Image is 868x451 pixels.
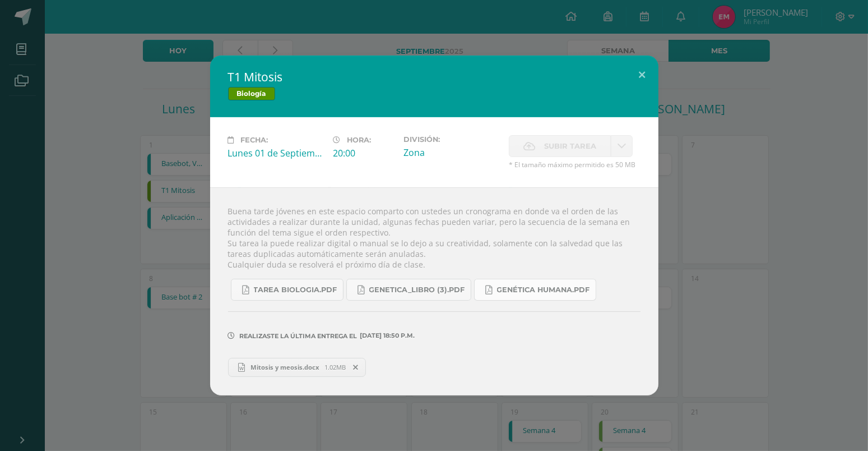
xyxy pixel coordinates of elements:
a: Genética humana.pdf [474,279,596,301]
span: Fecha: [241,136,268,144]
div: Buena tarde jóvenes en este espacio comparto con ustedes un cronograma en donde va el orden de la... [210,187,658,395]
div: Lunes 01 de Septiembre [228,147,324,159]
div: 20:00 [333,147,394,159]
span: 1.02MB [324,363,346,371]
div: Zona [403,146,500,159]
h2: T1 Mitosis [228,69,640,85]
span: Subir tarea [544,136,596,157]
span: Biología [228,87,275,100]
span: Genética humana.pdf [497,286,590,294]
span: * El tamaño máximo permitido es 50 MB [509,160,640,169]
button: Close (Esc) [626,56,658,94]
span: Remover entrega [346,361,365,374]
span: Tarea biologia.pdf [254,286,337,294]
span: Mitosis y meosis.docx [245,363,324,371]
a: Genetica_LIBRO (3).pdf [346,279,471,301]
span: Realizaste la última entrega el [240,332,358,340]
span: [DATE] 18:50 p.m. [358,335,415,336]
a: Tarea biologia.pdf [231,279,344,301]
label: División: [403,135,500,144]
span: Hora: [347,136,372,144]
label: La fecha de entrega ha expirado [509,135,611,157]
a: La fecha de entrega ha expirado [611,135,633,157]
a: Mitosis y meosis.docx 1.02MB [228,358,366,377]
span: Genetica_LIBRO (3).pdf [369,286,465,294]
